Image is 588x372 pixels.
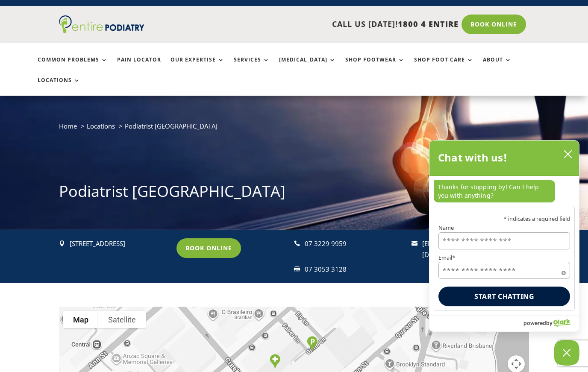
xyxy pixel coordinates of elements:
button: Show street map [63,311,98,328]
span:  [294,266,300,272]
input: Name [438,232,570,249]
div: chat [429,176,579,206]
h1: Podiatrist [GEOGRAPHIC_DATA] [59,181,529,206]
a: Powered by Olark [523,316,579,331]
p: Thanks for stopping by! Can I help you with anything? [434,180,555,202]
button: Close Chatbox [554,340,579,366]
span: powered [523,317,546,328]
button: Show satellite imagery [98,311,146,328]
div: 07 3053 3128 [305,264,405,275]
div: Parking [303,333,321,354]
div: 07 3229 9959 [305,238,405,249]
a: Locations [38,77,80,96]
span: 1800 4 ENTIRE [398,19,459,29]
p: [STREET_ADDRESS] [70,238,170,249]
span:  [412,240,417,246]
nav: breadcrumb [59,120,529,138]
label: Name [438,225,570,231]
a: About [483,57,512,75]
button: Start chatting [438,287,570,306]
a: Services [234,57,270,75]
button: close chatbox [561,148,575,161]
a: Pain Locator [117,57,161,75]
a: Shop Footwear [345,57,405,75]
span:  [294,240,300,246]
a: Common Problems [38,57,108,75]
a: Book Online [176,238,241,258]
span: by [546,317,553,328]
a: Locations [87,122,115,130]
label: Email* [438,255,570,261]
h2: Chat with us! [438,149,508,166]
a: Entire Podiatry [59,26,144,35]
p: * indicates a required field [438,216,570,222]
img: logo (1) [59,15,144,33]
p: CALL US [DATE]! [166,19,459,30]
a: [MEDICAL_DATA] [279,57,336,75]
span: Podiatrist [GEOGRAPHIC_DATA] [125,122,218,130]
a: Shop Foot Care [414,57,473,75]
a: Home [59,122,77,130]
a: Book Online [462,15,526,34]
span:  [59,240,65,246]
a: Our Expertise [171,57,224,75]
a: [EMAIL_ADDRESS][DOMAIN_NAME] [422,239,475,259]
span: Required field [562,269,566,273]
div: olark chatbox [429,140,579,332]
input: Email [438,262,570,279]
